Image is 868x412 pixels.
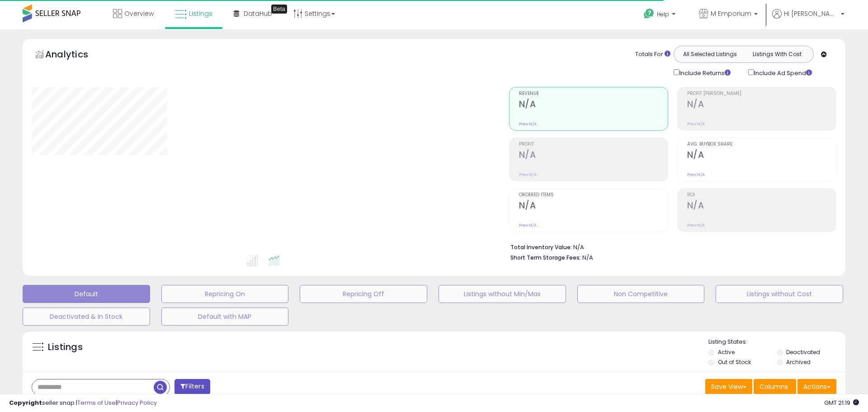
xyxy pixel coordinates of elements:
[510,243,572,251] b: Total Inventory Value:
[189,9,212,18] span: Listings
[519,223,537,228] small: Prev: N/A
[687,200,836,213] h2: N/A
[9,399,157,407] div: seller snap | |
[271,5,287,14] div: Tooltip anchor
[743,48,811,60] button: Listings With Cost
[244,9,272,18] span: DataHub
[519,172,537,177] small: Prev: N/A
[687,91,836,96] span: Profit [PERSON_NAME]
[45,48,106,63] h5: Analytics
[643,8,655,19] i: Get Help
[519,91,668,96] span: Revenue
[161,285,289,303] button: Repricing On
[772,9,844,29] a: Hi [PERSON_NAME]
[657,10,669,18] span: Help
[716,285,843,303] button: Listings without Cost
[510,241,830,252] li: N/A
[687,172,705,177] small: Prev: N/A
[687,193,836,198] span: ROI
[687,121,705,127] small: Prev: N/A
[439,285,566,303] button: Listings without Min/Max
[519,200,668,213] h2: N/A
[519,142,668,147] span: Profit
[510,254,581,261] b: Short Term Storage Fees:
[519,150,668,162] h2: N/A
[577,285,705,303] button: Non Competitive
[124,9,154,18] span: Overview
[519,99,668,111] h2: N/A
[519,193,668,198] span: Ordered Items
[687,150,836,162] h2: N/A
[9,398,42,407] strong: Copyright
[667,67,741,78] div: Include Returns
[300,285,427,303] button: Repricing Off
[519,121,537,127] small: Prev: N/A
[741,67,826,78] div: Include Ad Spend
[687,223,705,228] small: Prev: N/A
[676,48,744,60] button: All Selected Listings
[635,50,670,59] div: Totals For
[784,9,838,18] span: Hi [PERSON_NAME]
[711,9,751,18] span: M Emporium
[687,142,836,147] span: Avg. Buybox Share
[582,253,593,262] span: N/A
[687,99,836,111] h2: N/A
[23,285,150,303] button: Default
[637,1,684,29] a: Help
[161,308,289,326] button: Default with MAP
[23,308,150,326] button: Deactivated & In Stock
